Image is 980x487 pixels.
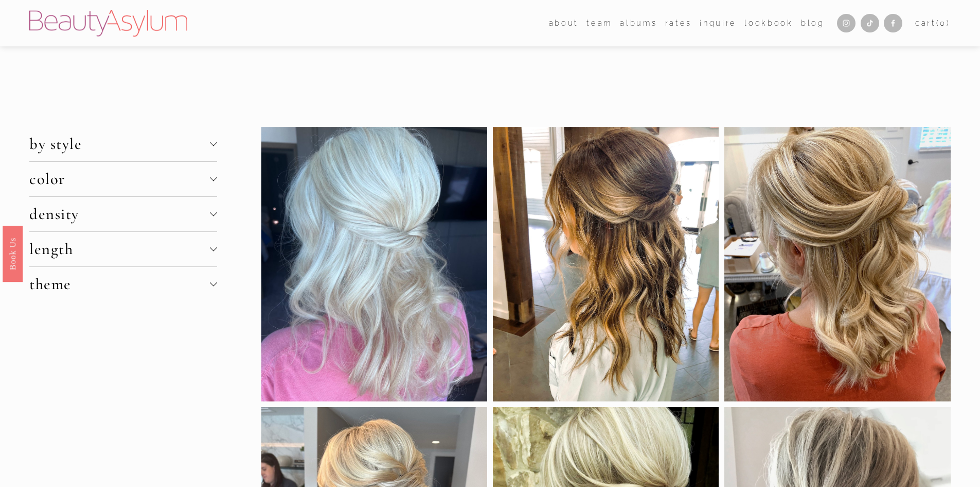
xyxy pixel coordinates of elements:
span: about [549,16,579,30]
button: color [29,162,217,196]
span: color [29,170,209,189]
a: Cart(0) [915,16,951,30]
a: Blog [801,15,825,30]
button: length [29,232,217,266]
span: 0 [940,19,947,27]
span: density [29,205,209,224]
a: Inquire [700,15,737,30]
button: by style [29,127,217,161]
a: Book Us [3,225,23,281]
button: density [29,197,217,231]
a: albums [620,15,657,30]
span: length [29,240,209,259]
span: team [586,16,612,30]
img: Beauty Asylum | Bridal Hair &amp; Makeup Charlotte &amp; Atlanta [29,10,187,37]
a: Facebook [884,14,902,32]
a: Lookbook [744,15,793,30]
span: ( ) [936,19,951,27]
a: folder dropdown [549,15,579,30]
span: theme [29,275,209,294]
a: Instagram [837,14,856,32]
span: by style [29,135,209,154]
a: folder dropdown [586,15,612,30]
a: Rates [665,15,692,30]
a: TikTok [861,14,879,32]
button: theme [29,267,217,301]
